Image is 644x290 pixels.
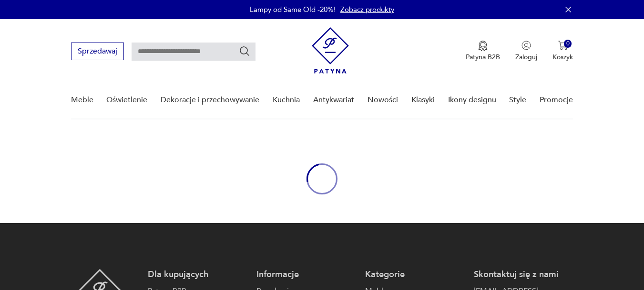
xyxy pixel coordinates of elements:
a: Ikony designu [448,82,496,118]
p: Zaloguj [515,53,537,62]
a: Sprzedawaj [71,49,124,55]
a: Dekoracje i przechowywanie [161,82,259,118]
a: Oświetlenie [106,82,147,118]
a: Promocje [540,82,573,118]
a: Klasyki [411,82,435,118]
a: Kuchnia [273,82,300,118]
a: Ikona medaluPatyna B2B [466,41,500,62]
p: Patyna B2B [466,53,500,62]
p: Kategorie [365,269,464,280]
button: 0Koszyk [552,41,573,62]
img: Ikonka użytkownika [521,41,531,50]
a: Meble [71,82,93,118]
div: 0 [564,40,572,48]
p: Dla kupujących [148,269,247,280]
p: Koszyk [552,53,573,62]
a: Zobacz produkty [340,5,394,14]
a: Antykwariat [313,82,354,118]
img: Ikona koszyka [558,41,568,50]
button: Zaloguj [515,41,537,62]
p: Informacje [256,269,356,280]
img: Patyna - sklep z meblami i dekoracjami vintage [312,27,349,74]
p: Skontaktuj się z nami [474,269,573,280]
button: Patyna B2B [466,41,500,62]
p: Lampy od Same Old -20%! [250,5,336,14]
button: Sprzedawaj [71,43,124,60]
a: Nowości [368,82,398,118]
button: Szukaj [239,45,250,57]
img: Ikona medalu [478,41,488,51]
a: Style [509,82,526,118]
